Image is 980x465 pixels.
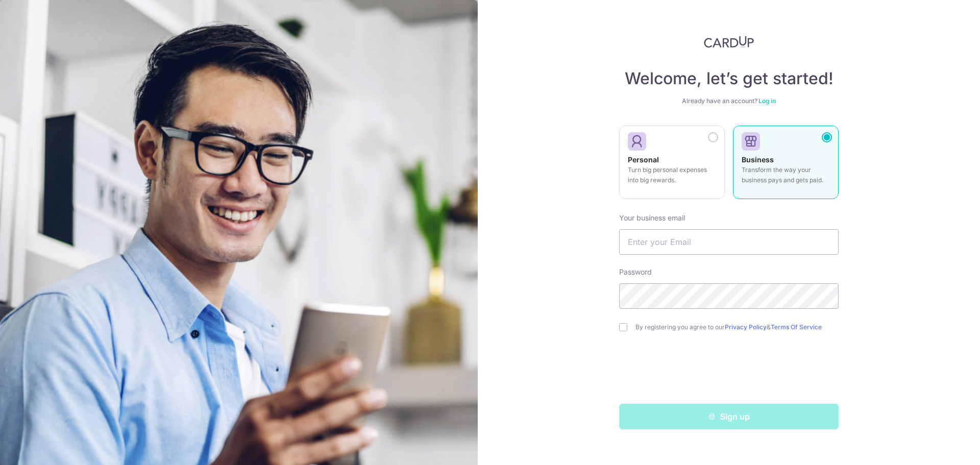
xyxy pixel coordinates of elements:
iframe: reCAPTCHA [651,352,806,391]
a: Privacy Policy [725,323,767,331]
a: Terms Of Service [771,323,822,331]
input: Enter your Email [619,229,839,255]
a: Personal Turn big personal expenses into big rewards. [619,126,725,205]
div: Already have an account? [619,97,839,105]
label: By registering you agree to our & [635,323,839,331]
label: Password [619,267,652,277]
p: Turn big personal expenses into big rewards. [628,165,716,185]
h4: Welcome, let’s get started! [619,68,839,89]
strong: Business [742,155,774,164]
a: Business Transform the way your business pays and gets paid. [733,126,839,205]
strong: Personal [628,155,659,164]
img: CardUp Logo [704,36,754,48]
label: Your business email [619,213,685,223]
a: Log in [758,97,776,105]
p: Transform the way your business pays and gets paid. [742,165,830,185]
